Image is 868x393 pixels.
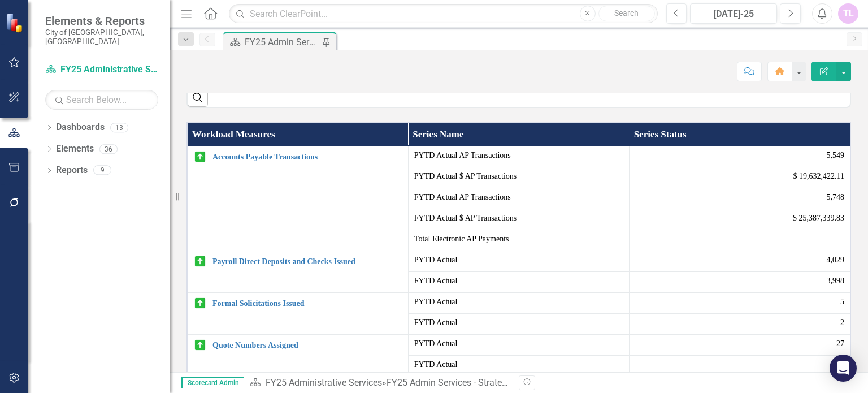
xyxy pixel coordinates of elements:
[793,171,844,182] span: $ 19,632,422.11
[212,257,402,266] a: Payroll Direct Deposits and Checks Issued
[414,192,623,203] span: FYTD Actual AP Transactions
[827,254,845,266] span: 4,029
[193,150,207,163] img: On Target
[414,213,623,224] span: FYTD Actual $ AP Transactions
[250,377,510,390] div: »
[414,150,623,161] span: PYTD Actual AP Transactions
[187,293,408,335] td: Double-Click to Edit Right Click for Context Menu
[212,299,402,308] a: Formal Solicitations Issued
[99,144,118,154] div: 36
[830,355,857,382] div: Open Intercom Messenger
[614,8,639,18] span: Search
[836,338,844,349] span: 27
[694,7,773,21] div: [DATE]-25
[827,275,845,287] span: 3,998
[193,254,207,268] img: On Target
[414,171,623,182] span: PYTD Actual $ AP Transactions
[414,317,623,329] span: FYTD Actual
[45,63,158,76] a: FY25 Administrative Services
[193,296,207,310] img: On Target
[212,153,402,161] a: Accounts Payable Transactions
[840,296,844,308] span: 5
[56,142,94,156] a: Elements
[690,3,777,24] button: [DATE]-25
[110,123,128,132] div: 13
[793,213,844,224] span: $ 25,387,339.83
[827,150,845,161] span: 5,549
[414,254,623,266] span: PYTD Actual
[5,12,27,33] img: ClearPoint Strategy
[245,35,319,49] div: FY25 Admin Services - Strategic Plan
[229,4,657,24] input: Search ClearPoint...
[414,234,623,245] span: Total Electronic AP Payments
[45,90,158,110] input: Search Below...
[838,3,858,24] button: TL
[56,121,105,134] a: Dashboards
[598,6,655,21] button: Search
[630,230,850,251] td: Double-Click to Edit
[45,28,158,46] small: City of [GEOGRAPHIC_DATA], [GEOGRAPHIC_DATA]
[414,359,623,370] span: FYTD Actual
[414,296,623,308] span: PYTD Actual
[93,166,111,175] div: 9
[414,338,623,349] span: PYTD Actual
[387,377,534,388] div: FY25 Admin Services - Strategic Plan
[266,377,382,388] a: FY25 Administrative Services
[45,14,158,28] span: Elements & Reports
[187,146,408,251] td: Double-Click to Edit Right Click for Context Menu
[187,335,408,377] td: Double-Click to Edit Right Click for Context Menu
[187,251,408,293] td: Double-Click to Edit Right Click for Context Menu
[827,192,845,203] span: 5,748
[56,164,88,177] a: Reports
[212,341,402,349] a: Quote Numbers Assigned
[181,377,244,388] span: Scorecard Admin
[193,338,207,352] img: On Target
[414,275,623,287] span: FYTD Actual
[408,230,629,251] td: Double-Click to Edit
[840,317,844,329] span: 2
